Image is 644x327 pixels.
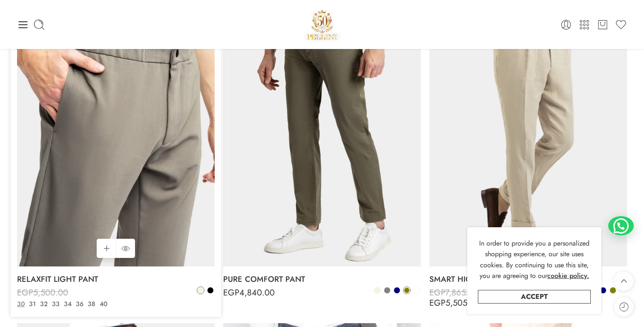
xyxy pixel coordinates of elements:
[223,286,239,299] span: EGP
[304,6,340,43] img: Pellini
[38,299,50,309] a: 32
[116,239,135,258] a: QUICK SHOP
[17,286,68,299] bdi: 5,500.00
[98,299,109,309] a: 40
[599,286,607,294] a: Navy
[304,6,340,43] a: Pellini -
[97,239,116,258] a: Select options for “RELAXFIT LIGHT PANT”
[413,286,420,294] a: White
[597,19,609,31] a: Cart
[429,271,627,288] a: SMART HIGHWAIST LINEN PANT
[615,19,627,31] a: Wishlist
[560,19,572,31] a: Login / Register
[429,297,480,309] bdi: 5,505.50
[74,299,86,309] a: 36
[403,286,411,294] a: Olive
[478,290,591,304] a: Accept
[223,271,421,288] a: PURE COMFORT PANT
[197,286,204,294] a: Beige
[15,299,27,309] a: 30
[429,286,445,299] span: EGP
[374,286,381,294] a: Beige
[429,297,446,309] span: EGP
[50,299,62,309] a: 33
[17,297,33,309] span: EGP
[609,286,617,294] a: Olive
[86,299,98,309] a: 38
[207,286,214,294] a: Black
[547,270,589,281] a: cookie policy.
[17,286,33,299] span: EGP
[17,271,215,288] a: RELAXFIT LIGHT PANT
[17,297,68,309] bdi: 3,850.00
[62,299,74,309] a: 34
[393,286,401,294] a: Navy
[383,286,391,294] a: Grey
[429,286,479,299] bdi: 7,865.00
[223,286,275,299] bdi: 4,840.00
[27,299,38,309] a: 31
[479,238,589,281] span: In order to provide you a personalized shopping experience, our site uses cookies. By continuing ...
